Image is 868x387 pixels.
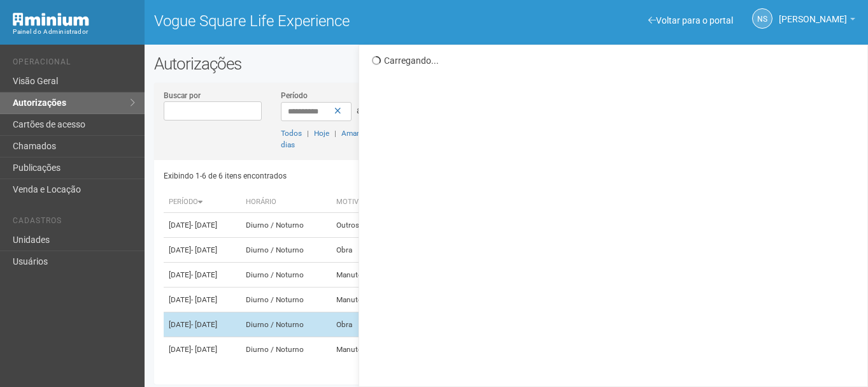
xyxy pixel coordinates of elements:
td: [DATE] [164,213,241,238]
th: Motivo [331,192,400,213]
h1: Vogue Square Life Experience [154,13,497,29]
td: [DATE] [164,288,241,312]
span: a [357,105,362,115]
span: | [334,129,336,138]
div: Exibindo 1-6 de 6 itens encontrados [164,166,503,186]
span: - [DATE] [191,245,217,254]
td: Diurno / Noturno [241,312,331,337]
td: Diurno / Noturno [241,337,331,362]
td: Diurno / Noturno [241,213,331,238]
span: - [DATE] [191,270,217,279]
a: [PERSON_NAME] [779,16,855,26]
label: Buscar por [164,90,201,101]
span: - [DATE] [191,320,217,329]
a: Amanhã [341,129,369,138]
td: [DATE] [164,263,241,288]
td: Diurno / Noturno [241,263,331,288]
a: Hoje [314,129,329,138]
th: Horário [241,192,331,213]
span: - [DATE] [191,295,217,304]
img: Minium [13,13,89,26]
a: Todos [281,129,302,138]
td: Manutenção [331,337,400,362]
a: NS [752,8,772,29]
td: Obra [331,238,400,263]
a: Voltar para o portal [648,15,733,26]
li: Cadastros [13,216,135,230]
li: Operacional [13,57,135,71]
span: Nicolle Silva [779,2,847,24]
td: Obra [331,312,400,337]
td: Diurno / Noturno [241,288,331,312]
div: Carregando... [372,55,858,66]
td: Outros [331,213,400,238]
div: Painel do Administrador [13,26,135,38]
td: Manutenção [331,263,400,288]
th: Período [164,192,241,213]
td: [DATE] [164,238,241,263]
label: Período [281,90,308,101]
td: [DATE] [164,337,241,362]
td: Diurno / Noturno [241,238,331,263]
td: [DATE] [164,312,241,337]
h2: Autorizações [154,54,858,73]
span: - [DATE] [191,345,217,354]
span: - [DATE] [191,221,217,230]
span: | [307,129,309,138]
td: Manutenção [331,288,400,312]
